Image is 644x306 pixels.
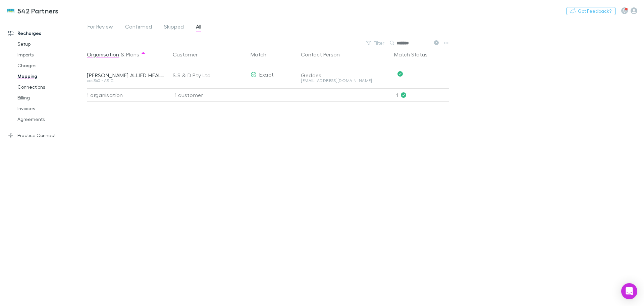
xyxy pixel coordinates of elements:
div: Open Intercom Messenger [621,283,637,299]
a: Setup [11,39,91,49]
div: & [87,48,165,61]
a: Invoices [11,103,91,114]
h3: 542 Partners [17,7,59,15]
button: Customer [173,48,206,61]
a: Recharges [1,28,91,39]
svg: Confirmed [397,71,403,77]
a: Practice Connect [1,130,91,141]
div: [PERSON_NAME] ALLIED HEALTH BUSINESS CONSULTANCY PTY LTD [87,72,165,79]
div: S.S & D Pty Ltd [173,62,245,89]
a: Connections [11,82,91,92]
span: Exact [259,71,274,78]
span: Skipped [164,23,184,32]
button: Organisation [87,48,119,61]
button: Contact Person [301,48,348,61]
div: [EMAIL_ADDRESS][DOMAIN_NAME] [301,79,389,83]
button: Filter [363,39,388,47]
a: Billing [11,92,91,103]
div: Geddes [301,72,389,79]
div: 1 customer [167,88,248,102]
button: Match Status [394,48,436,61]
button: Plans [126,48,139,61]
button: Match [251,48,274,61]
div: 1 organisation [87,88,167,102]
span: For Review [88,23,113,32]
p: 1 [396,89,449,101]
a: Imports [11,49,91,60]
a: Charges [11,60,91,71]
a: Agreements [11,114,91,125]
img: 542 Partners's Logo [7,7,15,15]
button: Got Feedback? [566,7,616,15]
div: cas360 • ASIC [87,79,165,83]
span: All [196,23,201,32]
a: Mapping [11,71,91,82]
a: 542 Partners [3,3,63,19]
span: Confirmed [125,23,152,32]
